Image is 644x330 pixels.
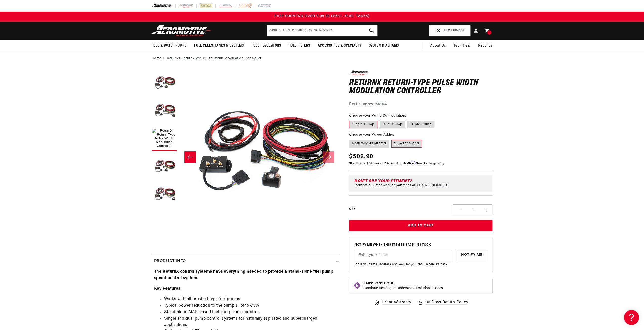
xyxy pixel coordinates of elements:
button: Notify Me [456,250,487,261]
span: Notify me when this item is back in stock [355,243,487,247]
span: Input your email address and we'll let you know when it's back [355,263,447,266]
p: Starting at /mo or 0% APR with . [349,161,445,166]
legend: Choose your Pump Configuration: [349,113,406,118]
summary: Fuel & Water Pumps [148,40,191,52]
span: System Diagrams [369,43,399,48]
summary: Fuel Regulators [248,40,285,52]
label: QTY [349,207,356,211]
label: Dual Pump [380,121,405,129]
li: Single and dual pump control systems for naturally aspirated and supercharged applications. [164,316,337,328]
span: Affirm [406,161,415,165]
span: 90 Days Return Policy [425,299,468,311]
span: About Us [430,44,446,48]
button: Load image 3 in gallery view [152,98,177,123]
nav: breadcrumbs [152,56,493,61]
summary: Fuel Cells, Tanks & Systems [190,40,247,52]
span: Accessories & Specialty [318,43,361,48]
span: $502.90 [349,152,373,161]
span: Fuel Filters [289,43,310,48]
label: Naturally Aspirated [349,140,389,148]
a: 1 Year Warranty [373,299,411,306]
span: Fuel & Water Pumps [152,43,187,48]
button: Load image 5 in gallery view [152,70,177,96]
div: Part Number: [349,101,493,108]
button: Load image 1 in gallery view [152,126,177,151]
summary: Rebuilds [474,40,496,52]
a: [PHONE_NUMBER] [415,184,448,187]
strong: 66164 [375,102,387,106]
summary: Product Info [152,254,339,269]
button: Slide left [184,151,196,163]
button: Load image 4 in gallery view [152,182,177,207]
img: Emissions code [353,281,361,290]
label: Supercharged [391,140,422,148]
div: Don't See Your Fitment? [354,179,490,183]
span: $46 [367,162,372,165]
span: Tech Help [453,43,470,49]
a: See if you qualify - Learn more about Affirm Financing (opens in modal) [416,162,445,165]
li: ReturnX Return-Type Pulse Width Modulation Controller [167,56,262,61]
strong: Key Features: [154,287,182,291]
summary: Tech Help [450,40,474,52]
label: Single Pump [349,121,377,129]
label: Triple Pump [407,121,434,129]
button: Load image 2 in gallery view [152,154,177,179]
li: Works with all brushed type fuel pumps [164,296,337,303]
span: 1 [489,30,490,35]
span: FREE SHIPPING OVER $109.00 (EXCL. FUEL TANKS) [275,14,370,18]
button: search button [366,25,377,36]
legend: Choose your Power Adder: [349,132,395,137]
span: Rebuilds [478,43,493,49]
button: Emissions CodeContinue Reading to Understand Emissions Codes [364,281,443,291]
span: 45-75% [244,304,259,308]
strong: Emissions Code [364,282,394,285]
summary: Fuel Filters [285,40,314,52]
input: Search by Part Number, Category or Keyword [267,25,377,36]
button: PUMP FINDER [429,25,470,36]
summary: System Diagrams [365,40,403,52]
a: 90 Days Return Policy [417,299,468,311]
li: Typical power reduction to the pump(s) of [164,303,337,309]
button: Slide right [323,151,334,163]
p: Contact our technical department at . [354,184,449,188]
strong: The ReturnX control systems have everything needed to provide a stand-alone fuel pump speed contr... [154,270,334,280]
h1: ReturnX Return-Type Pulse Width Modulation Controller [349,79,493,95]
button: Add to Cart [349,220,493,231]
li: Stand-alone MAP-based fuel pump speed control. [164,309,337,316]
h2: Product Info [154,258,186,265]
span: Fuel Cells, Tanks & Systems [194,43,244,48]
img: Aeromotive [150,25,213,37]
span: 1 Year Warranty [382,299,411,306]
input: Enter your email [355,250,452,261]
a: About Us [426,40,450,52]
media-gallery: Gallery Viewer [152,70,339,244]
p: Continue Reading to Understand Emissions Codes [364,286,443,291]
a: Home [152,56,161,61]
span: Fuel Regulators [252,43,281,48]
summary: Accessories & Specialty [314,40,365,52]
